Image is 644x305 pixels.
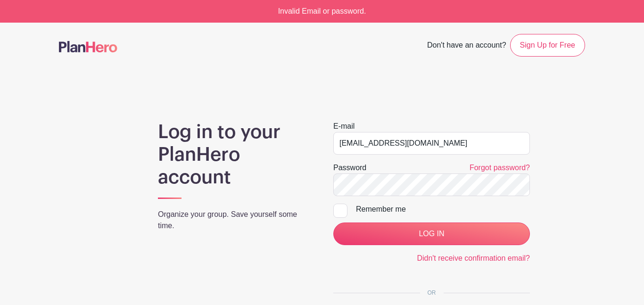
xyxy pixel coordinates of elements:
span: Don't have an account? [427,36,506,57]
p: Organize your group. Save yourself some time. [158,209,311,231]
div: Remember me [356,204,530,215]
a: Sign Up for Free [510,34,585,57]
a: Didn't receive confirmation email? [417,254,530,262]
img: logo-507f7623f17ff9eddc593b1ce0a138ce2505c220e1c5a4e2b4648c50719b7d32.svg [59,41,117,52]
a: Forgot password? [470,164,530,172]
label: E-mail [333,121,355,132]
h1: Log in to your PlanHero account [158,121,311,189]
input: LOG IN [333,223,530,245]
span: OR [420,289,444,296]
label: Password [333,162,366,173]
input: e.g. julie@eventco.com [333,132,530,155]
